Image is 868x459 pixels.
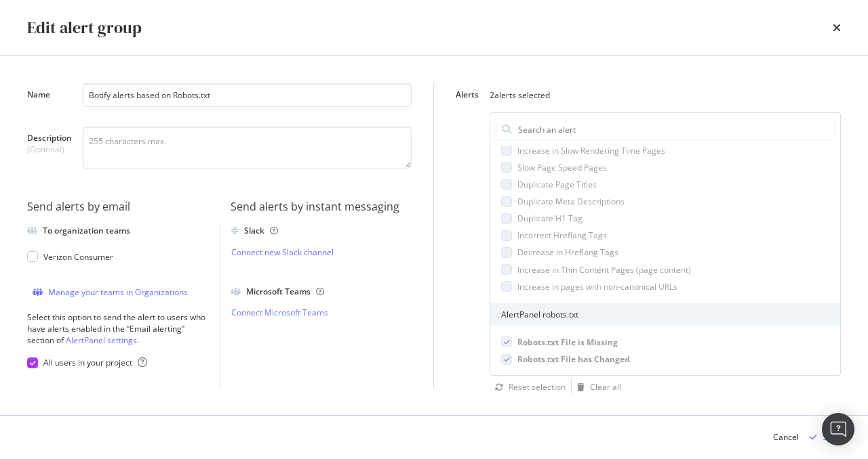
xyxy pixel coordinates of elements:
[231,307,412,318] a: Connect Microsoft Teams
[27,89,72,112] label: Name
[517,246,618,258] span: Decrease in Hreflang Tags
[231,246,412,258] a: Connect new Slack channel
[517,196,625,207] span: Duplicate Meta Descriptions
[822,413,854,445] div: Open Intercom Messenger
[27,284,188,301] button: Manage your teams in Organizations
[27,16,142,39] div: Edit alert group
[517,119,834,139] input: Search an alert
[43,225,130,236] div: To organization teams
[48,286,188,298] div: Manage your teams in Organizations
[490,379,566,395] button: Reset selection
[833,16,841,39] div: times
[490,303,840,326] div: AlertPanel robots.txt
[246,286,324,297] div: Microsoft Teams
[517,145,665,156] span: Increase in Slow Rendering Time Pages
[27,311,209,346] div: Select this option to send the alert to users who have alerts enabled in the “Email alerting” sec...
[231,199,412,215] div: Send alerts by instant messaging
[456,89,479,104] label: Alerts
[517,353,630,365] span: Robots.txt File has Changed
[517,213,583,224] span: Duplicate H1 Tag
[517,179,597,190] span: Duplicate Page Titles
[509,381,566,393] div: Reset selection
[572,379,621,395] button: Clear all
[27,199,209,215] div: Send alerts by email
[517,264,691,276] span: Increase in Thin Content Pages (page content)
[590,381,621,393] div: Clear all
[517,281,677,292] span: Increase in pages with non-canonical URLs
[773,431,799,443] div: Cancel
[66,334,137,346] a: AlertPanel settings
[43,251,113,263] span: Verizon Consumer
[804,427,841,448] button: Save
[244,225,278,236] div: Slack
[83,83,412,107] input: Name
[490,89,550,101] div: 2 alerts selected
[27,132,72,144] span: Description
[517,230,607,241] span: Incorrect Hreflang Tags
[773,427,799,448] button: Cancel
[517,162,607,173] span: Slow Page Speed Pages
[27,144,72,155] span: (Optional)
[517,336,618,348] span: Robots.txt File is Missing
[43,357,132,368] span: All users in your project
